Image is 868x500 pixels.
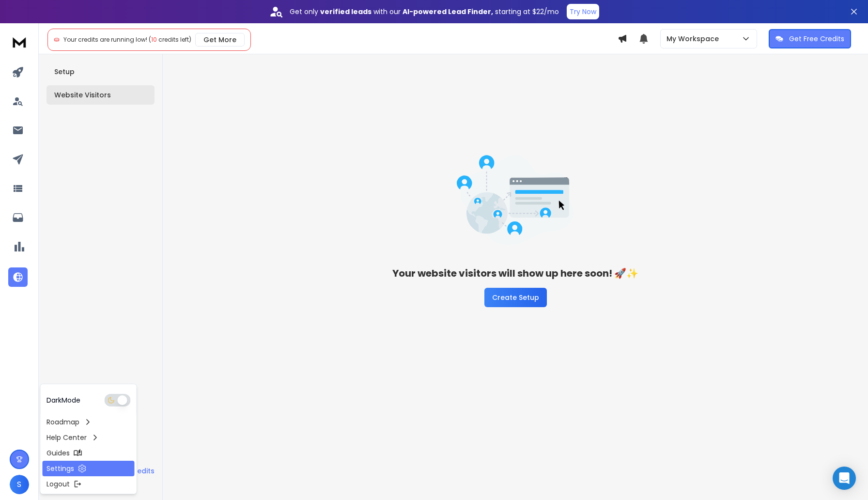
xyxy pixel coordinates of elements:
[46,464,74,473] p: Settings
[10,475,29,494] button: S
[290,7,559,16] p: Get only with our starting at $22/mo
[46,448,70,458] p: Guides
[151,35,157,44] span: 10
[46,433,87,442] p: Help Center
[403,7,493,16] strong: AI-powered Lead Finder,
[149,35,191,44] span: ( credits left)
[484,288,547,307] button: Create Setup
[789,34,844,44] p: Get Free Credits
[570,7,596,16] p: Try Now
[392,266,638,280] h3: Your website visitors will show up here soon! 🚀✨
[46,417,79,427] p: Roadmap
[320,7,372,16] strong: verified leads
[769,29,851,48] button: Get Free Credits
[567,4,599,19] button: Try Now
[833,467,856,490] div: Open Intercom Messenger
[46,479,70,489] p: Logout
[43,461,135,476] a: Settings
[46,395,80,405] p: Dark Mode
[43,445,135,461] a: Guides
[46,62,155,81] button: Setup
[195,33,245,47] button: Get More
[666,34,723,44] p: My Workspace
[63,35,147,44] span: Your credits are running low!
[43,414,135,430] a: Roadmap
[46,85,155,105] button: Website Visitors
[43,430,135,445] a: Help Center
[10,33,29,51] img: logo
